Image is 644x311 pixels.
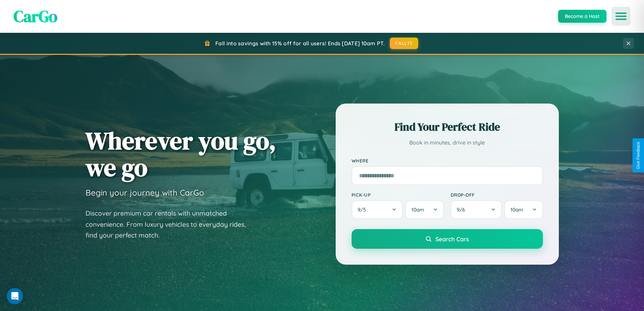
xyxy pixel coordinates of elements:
div: Give Feedback [636,142,641,169]
span: Fall into savings with 15% off for all users! Ends [DATE] 10am PT. [215,40,385,47]
span: CarGo [14,5,57,27]
h2: Find Your Perfect Ride [352,119,543,134]
button: 9/6 [451,200,502,219]
button: 10am [405,200,444,219]
p: Discover premium car rentals with unmatched convenience. From luxury vehicles to everyday rides, ... [86,208,255,241]
button: 9/5 [352,200,403,219]
button: FALL15 [390,38,418,49]
h3: Begin your journey with CarGo [86,187,204,198]
button: Open menu [612,7,630,26]
p: Book in minutes, drive in style [352,138,543,148]
span: Search Cars [435,235,469,243]
label: Where [352,158,543,163]
span: 9 / 6 [457,206,468,213]
h1: Wherever you go, we go [86,127,276,181]
button: Search Cars [352,229,543,249]
button: 10am [504,200,543,219]
span: 10am [411,206,424,213]
label: Drop-off [451,192,543,198]
button: Become a Host [558,10,606,23]
div: Open Intercom Messenger [7,288,23,304]
span: 10am [510,206,523,213]
span: 9 / 5 [358,206,369,213]
label: Pick-up [352,192,444,198]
